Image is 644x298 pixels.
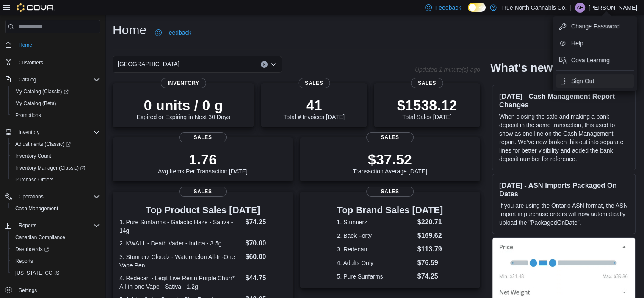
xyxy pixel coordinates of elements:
[261,61,268,68] button: Clear input
[12,110,44,120] a: Promotions
[179,187,227,197] span: Sales
[19,59,43,66] span: Customers
[245,252,286,262] dd: $60.00
[15,220,40,231] button: Reports
[353,151,427,168] p: $37.52
[417,217,443,227] dd: $220.71
[8,162,103,174] a: Inventory Manager (Classic)
[19,129,39,136] span: Inventory
[245,238,286,248] dd: $70.00
[366,187,414,197] span: Sales
[12,110,100,120] span: Promotions
[490,61,553,75] h2: What's new
[589,3,637,13] p: [PERSON_NAME]
[411,78,443,88] span: Sales
[15,164,85,171] span: Inventory Manager (Classic)
[12,175,100,185] span: Purchase Orders
[113,22,146,39] h1: Home
[8,138,103,150] a: Adjustments (Classic)
[12,244,53,254] a: Dashboards
[15,127,100,137] span: Inventory
[158,151,248,168] p: 1.76
[165,28,191,37] span: Feedback
[8,150,103,162] button: Inventory Count
[501,3,567,13] p: True North Cannabis Co.
[353,151,427,175] div: Transaction Average [DATE]
[8,86,103,97] a: My Catalog (Classic)
[577,3,584,13] span: AH
[12,256,36,266] a: Reports
[12,244,100,254] span: Dashboards
[571,39,583,47] span: Help
[499,201,628,227] p: If you are using the Ontario ASN format, the ASN Import in purchase orders will now automatically...
[556,19,634,33] button: Change Password
[119,239,242,248] dt: 2. KWALL - Death Vader - Indica - 3.5g
[12,268,100,278] span: Washington CCRS
[15,234,65,241] span: Canadian Compliance
[571,56,610,64] span: Cova Learning
[15,285,40,295] a: Settings
[575,3,585,13] div: Ange Hurshman
[2,284,103,296] button: Settings
[2,126,103,138] button: Inventory
[2,191,103,203] button: Operations
[19,193,44,200] span: Operations
[15,75,100,85] span: Catalog
[19,222,36,229] span: Reports
[337,259,414,267] dt: 4. Adults Only
[12,163,88,173] a: Inventory Manager (Classic)
[417,244,443,254] dd: $113.79
[415,66,480,73] p: Updated 1 minute(s) ago
[12,256,100,266] span: Reports
[556,36,634,50] button: Help
[12,203,61,214] a: Cash Management
[8,203,103,214] button: Cash Management
[397,97,457,114] p: $1538.12
[283,97,344,120] div: Total # Invoices [DATE]
[15,205,58,212] span: Cash Management
[337,245,414,253] dt: 3. Redecan
[15,258,33,265] span: Reports
[12,232,69,242] a: Canadian Compliance
[119,218,242,235] dt: 1. Pure Sunfarms - Galactic Haze - Sativa - 14g
[8,255,103,267] button: Reports
[15,153,51,159] span: Inventory Count
[8,267,103,279] button: [US_STATE] CCRS
[12,268,63,278] a: [US_STATE] CCRS
[12,86,72,97] a: My Catalog (Classic)
[245,217,286,227] dd: $74.25
[435,3,461,12] span: Feedback
[12,151,100,161] span: Inventory Count
[8,231,103,243] button: Canadian Compliance
[2,220,103,231] button: Reports
[15,192,100,202] span: Operations
[12,163,100,173] span: Inventory Manager (Classic)
[118,59,180,69] span: [GEOGRAPHIC_DATA]
[12,151,55,161] a: Inventory Count
[499,181,628,198] h3: [DATE] - ASN Imports Packaged On Dates
[15,127,43,137] button: Inventory
[15,141,71,148] span: Adjustments (Classic)
[298,78,330,88] span: Sales
[571,77,594,85] span: Sign Out
[15,285,100,295] span: Settings
[15,220,100,231] span: Reports
[556,53,634,67] button: Cova Learning
[283,97,344,114] p: 41
[337,272,414,281] dt: 5. Pure Sunfarms
[161,78,206,88] span: Inventory
[15,40,36,50] a: Home
[15,58,47,68] a: Customers
[499,112,628,163] p: When closing the safe and making a bank deposit in the same transaction, this used to show as one...
[119,274,242,291] dt: 4. Redecan - Legit Live Resin Purple Churr* All-in-one Vape - Sativa - 1.2g
[2,56,103,68] button: Customers
[417,271,443,281] dd: $74.25
[15,39,100,50] span: Home
[12,203,100,214] span: Cash Management
[12,232,100,242] span: Canadian Compliance
[15,75,39,85] button: Catalog
[468,3,486,12] input: Dark Mode
[570,3,572,13] p: |
[15,176,54,183] span: Purchase Orders
[417,258,443,268] dd: $76.59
